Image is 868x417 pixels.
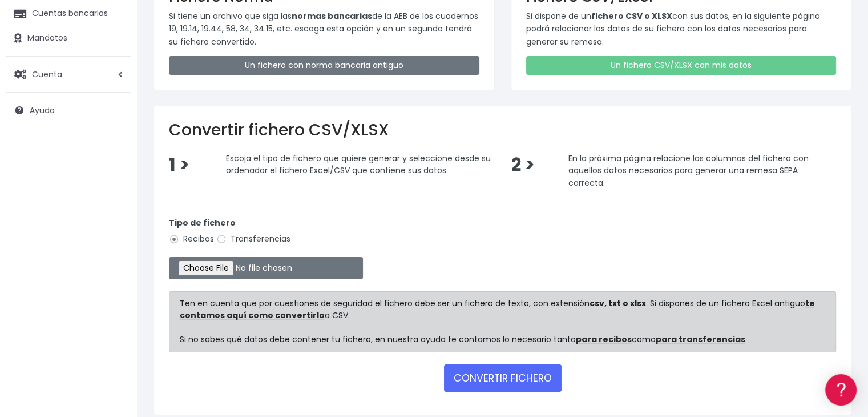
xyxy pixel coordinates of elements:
a: Un fichero con norma bancaria antiguo [169,56,479,75]
a: API [11,292,217,310]
h2: Convertir fichero CSV/XLSX [169,121,836,140]
strong: fichero CSV o XLSX [591,10,672,22]
span: Escoja el tipo de fichero que quiere generar y seleccione desde su ordenador el fichero Excel/CSV... [226,152,491,176]
a: te contamos aquí como convertirlo [180,298,815,321]
strong: Tipo de fichero [169,217,236,228]
span: En la próxima página relacione las columnas del fichero con aquellos datos necesarios para genera... [568,152,808,188]
button: Contáctanos [11,306,217,326]
span: Ayuda [30,105,55,116]
a: Perfiles de empresas [11,198,217,215]
div: Ten en cuenta que por cuestiones de seguridad el fichero debe ser un fichero de texto, con extens... [169,291,836,352]
div: Convertir ficheros [11,126,217,137]
strong: normas bancarias [292,10,372,22]
a: para transferencias [656,334,745,345]
div: Información general [11,79,217,90]
a: para recibos [576,334,632,345]
button: CONVERTIR FICHERO [444,364,562,392]
a: Un fichero CSV/XLSX con mis datos [526,56,837,75]
p: Si dispone de un con sus datos, en la siguiente página podrá relacionar los datos de su fichero c... [526,10,837,48]
a: Cuenta [6,62,131,86]
p: Si tiene un archivo que siga las de la AEB de los cuadernos 19, 19.14, 19.44, 58, 34, 34.15, etc.... [169,10,479,48]
a: Videotutoriales [11,180,217,198]
a: Cuentas bancarias [6,2,131,26]
a: General [11,245,217,263]
label: Recibos [169,233,214,245]
a: Mandatos [6,26,131,50]
a: Formatos [11,145,217,162]
a: Información general [11,97,217,115]
label: Transferencias [216,233,290,245]
div: Programadores [11,274,217,285]
a: Problemas habituales [11,162,217,180]
a: Ayuda [6,98,131,122]
span: 2 > [511,153,534,177]
span: 1 > [169,153,189,177]
span: Cuenta [32,68,62,79]
a: POWERED BY ENCHANT [157,329,220,340]
strong: csv, txt o xlsx [590,298,646,309]
div: Facturación [11,227,217,238]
